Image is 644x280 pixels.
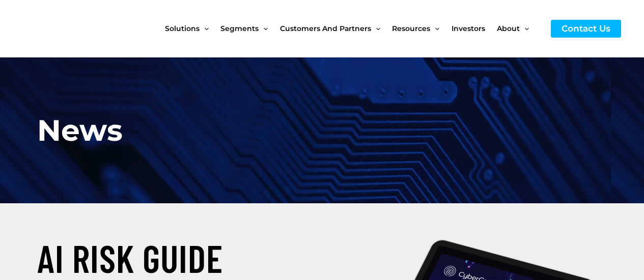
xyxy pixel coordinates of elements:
span: Menu Toggle [520,7,529,50]
a: Investors [452,7,497,50]
span: Menu Toggle [200,7,209,50]
span: Resources [392,7,430,50]
span: Menu Toggle [430,7,439,50]
nav: Site Navigation: New Main Menu [165,7,541,50]
span: Menu Toggle [371,7,380,50]
h1: News [37,108,270,152]
span: Menu Toggle [259,7,268,50]
span: Segments [220,7,259,50]
a: Contact Us [551,20,621,38]
span: Customers and Partners [280,7,371,50]
span: Investors [452,7,485,50]
img: CyberCatch [18,8,140,50]
span: About [497,7,520,50]
span: Solutions [165,7,200,50]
